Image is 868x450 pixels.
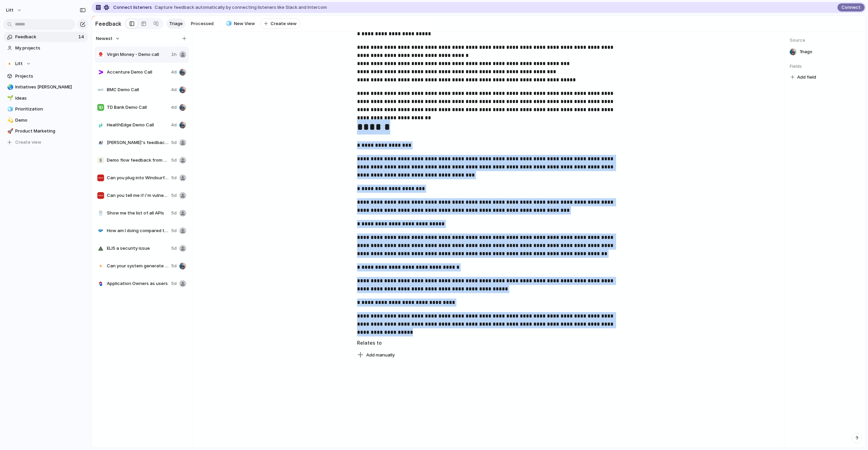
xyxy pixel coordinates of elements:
[171,86,177,93] span: 4d
[15,60,23,67] span: Litt
[6,95,13,102] button: 🌱
[171,104,177,111] span: 4d
[171,122,177,128] span: 4d
[107,86,168,93] span: BMC Demo Call
[171,280,177,287] span: 5d
[113,4,152,11] span: Connect listeners
[107,263,169,269] span: Can your system generate exploits to CVEs without pocs?
[96,35,113,42] span: Newest
[226,20,231,27] div: 🧊
[7,105,12,113] div: 🧊
[15,128,86,135] span: Product Marketing
[837,3,865,12] button: Connect
[107,280,169,287] span: Application Owners as users
[171,69,177,76] span: 4d
[166,19,185,29] a: Triage
[107,245,169,252] span: ELI5 a security issue
[171,157,177,164] span: 5d
[171,210,177,217] span: 5d
[3,104,88,114] a: 🧊Prioritization
[3,59,88,69] button: Litt
[6,7,14,14] span: Litt
[800,48,812,55] span: 1h ago
[797,74,816,81] span: Add field
[15,84,86,90] span: Initiatives [PERSON_NAME]
[225,20,232,27] button: 🧊
[155,4,327,11] span: Capture feedback automatically by connecting listeners like Slack and Intercom
[790,63,860,70] span: Fields
[7,116,12,124] div: 💫
[15,73,86,80] span: Projects
[15,95,86,102] span: Ideas
[6,117,13,124] button: 💫
[260,18,300,29] button: Create view
[6,84,13,90] button: 🌏
[790,73,817,82] button: Add field
[357,339,623,346] h3: Relates to
[171,263,177,269] span: 5d
[6,106,13,112] button: 🧊
[3,137,88,147] button: Create view
[234,20,255,27] span: New View
[7,83,12,91] div: 🌏
[171,139,177,146] span: 5d
[7,94,12,102] div: 🌱
[169,20,183,27] span: Triage
[3,43,88,53] a: My projects
[191,20,214,27] span: Processed
[107,69,168,76] span: Accenture Demo Call
[107,175,169,181] span: Can you plug into Windsurf/Cursor as an MCP?
[171,51,177,58] span: 1h
[7,127,12,135] div: 🚀
[3,5,25,16] button: Litt
[222,19,258,29] a: 🧊New View
[3,115,88,125] a: 💫Demo
[107,139,169,146] span: [PERSON_NAME]'s feedback on demo
[171,175,177,181] span: 5d
[95,34,121,43] button: Newest
[171,192,177,199] span: 5d
[355,350,397,360] button: Add manually
[107,104,168,111] span: TD Bank Demo Call
[366,352,395,359] span: Add manually
[6,128,13,135] button: 🚀
[107,227,169,234] span: How am I doing compared to my industry?
[3,93,88,103] a: 🌱Ideas
[3,71,88,81] a: Projects
[842,4,861,11] span: Connect
[15,45,86,52] span: My projects
[15,117,86,124] span: Demo
[171,245,177,252] span: 5d
[188,19,216,29] a: Processed
[3,126,88,136] a: 🚀Product Marketing
[107,210,169,217] span: Show me the list of all APIs
[171,227,177,234] span: 5d
[78,34,85,40] span: 14
[107,122,168,128] span: HealthEdge Demo Call
[15,106,86,112] span: Prioritization
[15,139,41,146] span: Create view
[271,20,297,27] span: Create view
[790,37,860,44] span: Source
[3,32,88,42] a: Feedback14
[15,34,76,40] span: Feedback
[107,51,169,58] span: Virgin Money - Demo call
[3,82,88,92] a: 🌏Initiatives [PERSON_NAME]
[107,157,169,164] span: Demo flow feedback from Gili
[107,192,169,199] span: Can you tell me if i'm vulnerable to CVE-123 that is in the news?
[95,20,121,28] h2: Feedback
